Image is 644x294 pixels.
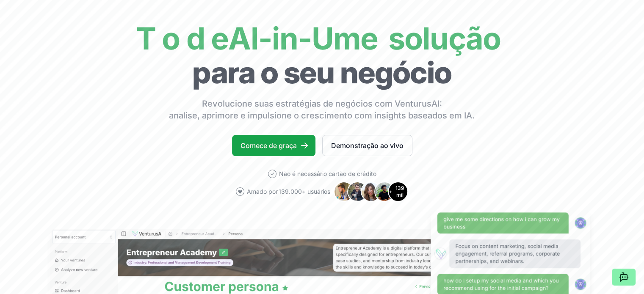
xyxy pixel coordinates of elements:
font: Comece de graça [240,141,297,150]
img: Avatar 1 [334,181,354,202]
img: Avatar 4 [374,181,395,202]
img: Avatar 2 [347,181,368,202]
a: Comece de graça [232,135,315,156]
font: Demonstração ao vivo [331,141,404,150]
a: Demonstração ao vivo [322,135,412,156]
img: Avatar 3 [361,181,381,202]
